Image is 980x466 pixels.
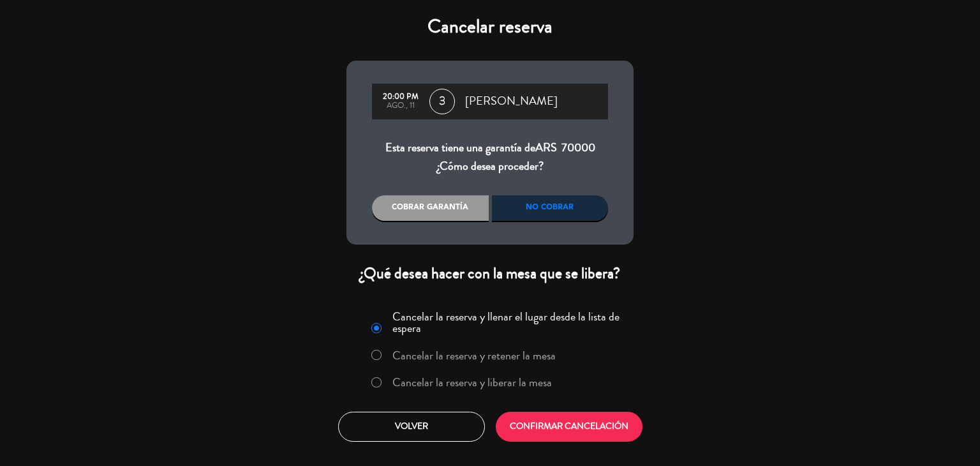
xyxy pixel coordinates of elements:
span: [PERSON_NAME] [465,92,558,111]
div: Esta reserva tiene una garantía de ¿Cómo desea proceder? [372,139,608,176]
button: Volver [338,412,485,442]
div: ¿Qué desea hacer con la mesa que se libera? [346,264,634,283]
div: ago., 11 [378,101,423,110]
div: Cobrar garantía [372,195,489,221]
span: 3 [429,89,455,114]
span: ARS [535,139,557,156]
label: Cancelar la reserva y llenar el lugar desde la lista de espera [392,311,626,334]
button: CONFIRMAR CANCELACIÓN [496,412,642,442]
h4: Cancelar reserva [346,15,634,38]
span: 70000 [561,139,595,156]
label: Cancelar la reserva y liberar la mesa [392,377,552,388]
div: 20:00 PM [378,93,423,101]
div: No cobrar [492,195,609,221]
label: Cancelar la reserva y retener la mesa [392,350,556,361]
